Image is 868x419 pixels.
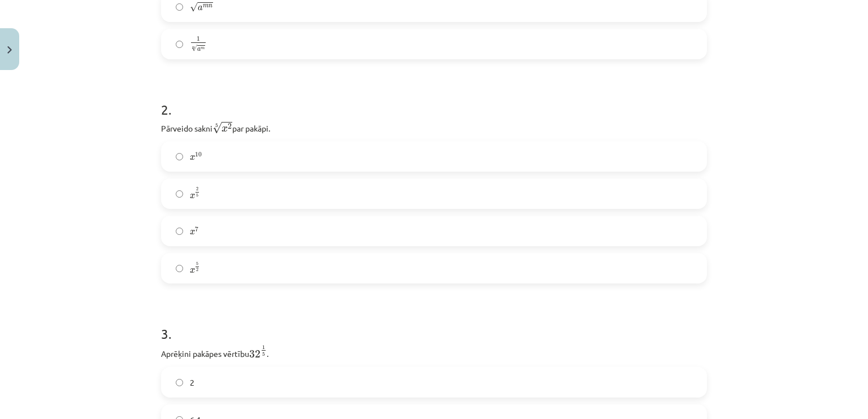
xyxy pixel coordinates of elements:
[190,155,195,160] span: x
[197,37,200,42] span: 1
[222,126,228,132] span: x
[212,122,222,134] span: √
[262,345,265,349] span: 1
[195,227,198,232] span: 7
[190,377,194,389] span: 2
[195,152,202,158] span: 10
[201,47,205,50] span: m
[161,344,707,360] p: Aprēķini pakāpes vērtību .
[203,5,209,8] span: m
[190,194,195,199] span: x
[161,82,707,117] h1: 2 .
[190,230,195,235] span: x
[196,268,198,272] span: 2
[196,194,198,197] span: 5
[196,262,198,265] span: 5
[192,45,197,52] span: √
[196,187,198,191] span: 2
[198,6,203,11] span: a
[262,352,265,356] span: 5
[228,124,232,129] span: 2
[190,268,195,273] span: x
[209,5,212,8] span: n
[249,350,261,358] span: 32
[7,46,12,54] img: icon-close-lesson-0947bae3869378f0d4975bcd49f059093ad1ed9edebbc8119c70593378902aed.svg
[190,2,198,12] span: √
[197,48,201,51] span: a
[176,379,183,386] input: 2
[161,306,707,341] h1: 3 .
[161,120,707,134] p: Pārveido sakni par pakāpi.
